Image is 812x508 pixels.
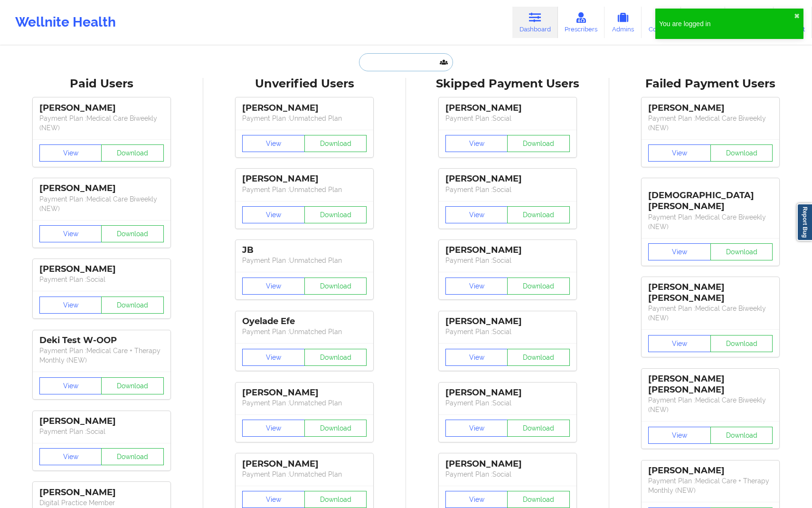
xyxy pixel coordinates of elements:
[101,377,164,394] button: Download
[445,245,570,256] div: [PERSON_NAME]
[507,420,570,437] button: Download
[304,420,367,437] button: Download
[507,206,570,223] button: Download
[648,476,773,495] p: Payment Plan : Medical Care + Therapy Monthly (NEW)
[39,427,164,436] p: Payment Plan : Social
[39,103,164,114] div: [PERSON_NAME]
[242,206,305,223] button: View
[210,77,400,91] div: Unverified Users
[507,349,570,366] button: Download
[710,335,773,352] button: Download
[242,135,305,152] button: View
[445,173,570,184] div: [PERSON_NAME]
[242,185,367,194] p: Payment Plan : Unmatched Plan
[242,491,305,508] button: View
[659,19,794,29] div: You are logged in
[445,185,570,194] p: Payment Plan : Social
[648,395,773,414] p: Payment Plan : Medical Care Biweekly (NEW)
[39,144,102,162] button: View
[39,335,164,346] div: Deki Test W-OOP
[710,144,773,162] button: Download
[642,7,681,38] a: Coaches
[242,387,367,398] div: [PERSON_NAME]
[242,398,367,408] p: Payment Plan : Unmatched Plan
[445,256,570,265] p: Payment Plan : Social
[445,470,570,479] p: Payment Plan : Social
[242,459,367,470] div: [PERSON_NAME]
[648,243,711,260] button: View
[648,114,773,133] p: Payment Plan : Medical Care Biweekly (NEW)
[304,135,367,152] button: Download
[648,144,711,162] button: View
[512,7,558,38] a: Dashboard
[648,212,773,231] p: Payment Plan : Medical Care Biweekly (NEW)
[39,416,164,427] div: [PERSON_NAME]
[101,297,164,314] button: Download
[39,183,164,194] div: [PERSON_NAME]
[648,427,711,444] button: View
[101,144,164,162] button: Download
[304,349,367,366] button: Download
[304,491,367,508] button: Download
[616,77,806,91] div: Failed Payment Users
[507,135,570,152] button: Download
[413,77,603,91] div: Skipped Payment Users
[710,243,773,260] button: Download
[242,256,367,265] p: Payment Plan : Unmatched Plan
[242,349,305,366] button: View
[445,316,570,327] div: [PERSON_NAME]
[242,245,367,256] div: JB
[242,114,367,123] p: Payment Plan : Unmatched Plan
[39,194,164,213] p: Payment Plan : Medical Care Biweekly (NEW)
[648,304,773,323] p: Payment Plan : Medical Care Biweekly (NEW)
[39,225,102,242] button: View
[39,275,164,284] p: Payment Plan : Social
[445,103,570,114] div: [PERSON_NAME]
[507,278,570,295] button: Download
[445,349,508,366] button: View
[558,7,605,38] a: Prescribers
[39,498,164,508] p: Digital Practice Member
[648,335,711,352] button: View
[304,206,367,223] button: Download
[445,135,508,152] button: View
[101,225,164,242] button: Download
[39,487,164,498] div: [PERSON_NAME]
[648,282,773,304] div: [PERSON_NAME] [PERSON_NAME]
[445,114,570,123] p: Payment Plan : Social
[710,427,773,444] button: Download
[445,387,570,398] div: [PERSON_NAME]
[39,448,102,465] button: View
[7,77,197,91] div: Paid Users
[242,173,367,184] div: [PERSON_NAME]
[648,103,773,114] div: [PERSON_NAME]
[445,491,508,508] button: View
[604,7,642,38] a: Admins
[304,278,367,295] button: Download
[797,203,812,241] a: Report Bug
[39,264,164,275] div: [PERSON_NAME]
[794,12,800,20] button: close
[445,459,570,470] div: [PERSON_NAME]
[242,278,305,295] button: View
[648,374,773,395] div: [PERSON_NAME] [PERSON_NAME]
[445,206,508,223] button: View
[648,183,773,212] div: [DEMOGRAPHIC_DATA][PERSON_NAME]
[39,377,102,394] button: View
[101,448,164,465] button: Download
[445,420,508,437] button: View
[242,470,367,479] p: Payment Plan : Unmatched Plan
[648,465,773,476] div: [PERSON_NAME]
[39,297,102,314] button: View
[242,420,305,437] button: View
[507,491,570,508] button: Download
[242,316,367,327] div: Oyelade Efe
[242,327,367,336] p: Payment Plan : Unmatched Plan
[39,114,164,133] p: Payment Plan : Medical Care Biweekly (NEW)
[39,346,164,365] p: Payment Plan : Medical Care + Therapy Monthly (NEW)
[445,398,570,408] p: Payment Plan : Social
[242,103,367,114] div: [PERSON_NAME]
[445,278,508,295] button: View
[445,327,570,336] p: Payment Plan : Social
